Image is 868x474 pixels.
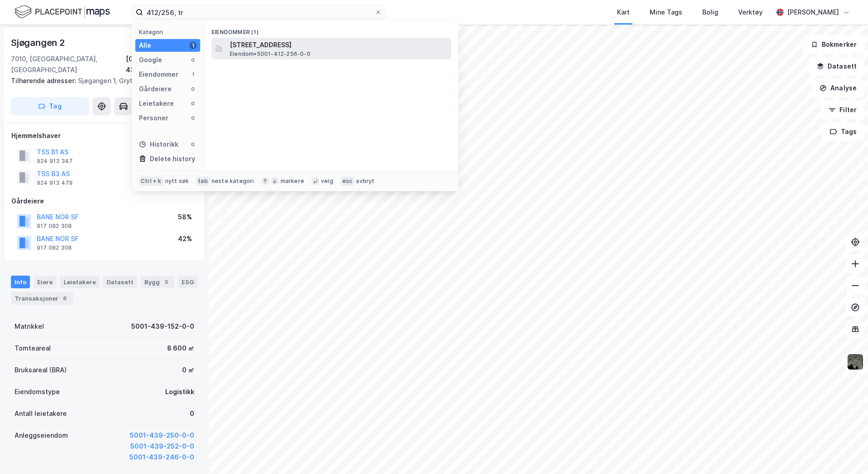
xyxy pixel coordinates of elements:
div: Logistikk [165,386,194,397]
button: Tags [822,123,864,141]
div: 0 [189,114,197,122]
div: Sjøgangen 1, Gryta 1 [11,75,191,86]
div: Eiere [34,276,56,288]
div: 1 [189,42,197,49]
button: Analyse [812,79,864,97]
div: Verktøy [738,7,763,18]
span: [STREET_ADDRESS] [230,39,448,50]
img: logo.f888ab2527a4732fd821a326f86c7f29.svg [15,4,110,20]
div: Eiendommer (1) [204,21,459,38]
div: 0 [190,408,194,419]
div: Eiendommer [139,69,178,80]
div: Gårdeiere [139,84,172,94]
button: 5001-439-246-0-0 [129,452,194,463]
div: [PERSON_NAME] [787,7,839,18]
div: Datasett [103,276,137,288]
div: Info [11,276,30,288]
div: Mine Tags [650,7,682,18]
div: 0 [189,56,197,64]
div: 0 ㎡ [182,365,194,375]
div: Ctrl + k [139,177,163,186]
div: Kategori [139,29,200,35]
div: 917 082 308 [37,244,72,252]
div: Matrikkel [15,321,44,332]
div: velg [321,178,333,185]
div: 924 913 479 [37,179,73,187]
div: 0 [189,141,197,148]
button: 5001-439-250-0-0 [130,430,194,441]
div: ESG [178,276,197,288]
button: Bokmerker [803,35,864,54]
div: markere [281,178,304,185]
iframe: Chat Widget [823,430,868,474]
div: 42% [178,233,192,244]
div: 917 082 308 [37,222,72,230]
div: Bygg [141,276,174,288]
div: 924 913 347 [37,158,73,165]
div: 3 [162,277,171,286]
div: Leietakere [60,276,99,288]
img: 9k= [847,353,864,370]
div: [GEOGRAPHIC_DATA], 439/152 [126,54,198,75]
button: Filter [821,101,864,119]
div: 8 600 ㎡ [167,343,194,354]
div: Hjemmelshaver [11,130,197,141]
div: Tomteareal [15,343,51,354]
div: Antall leietakere [15,408,67,419]
div: Delete history [150,153,195,164]
div: Kart [617,7,630,18]
div: avbryt [356,178,375,185]
div: tab [196,177,210,186]
div: neste kategori [212,178,254,185]
div: Anleggseiendom [15,430,68,441]
div: Eiendomstype [15,386,60,397]
div: 5001-439-152-0-0 [131,321,194,332]
button: Tag [11,97,89,115]
div: Transaksjoner [11,292,73,305]
div: nytt søk [165,178,189,185]
span: Eiendom • 5001-412-256-0-0 [230,50,311,58]
div: Leietakere [139,98,174,109]
div: 0 [189,85,197,93]
button: 5001-439-252-0-0 [130,441,194,452]
div: Google [139,54,162,65]
div: esc [340,177,355,186]
div: 0 [189,100,197,107]
div: Kontrollprogram for chat [823,430,868,474]
div: Bruksareal (BRA) [15,365,67,375]
div: Gårdeiere [11,196,197,207]
div: Bolig [702,7,718,18]
input: Søk på adresse, matrikkel, gårdeiere, leietakere eller personer [143,5,375,19]
div: 1 [189,71,197,78]
div: 6 [60,294,69,303]
div: Historikk [139,139,178,150]
div: 7010, [GEOGRAPHIC_DATA], [GEOGRAPHIC_DATA] [11,54,126,75]
div: Personer [139,113,168,123]
button: Datasett [809,57,864,75]
div: Sjøgangen 2 [11,35,67,50]
span: Tilhørende adresser: [11,77,78,84]
div: Alle [139,40,151,51]
div: 58% [178,212,192,222]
